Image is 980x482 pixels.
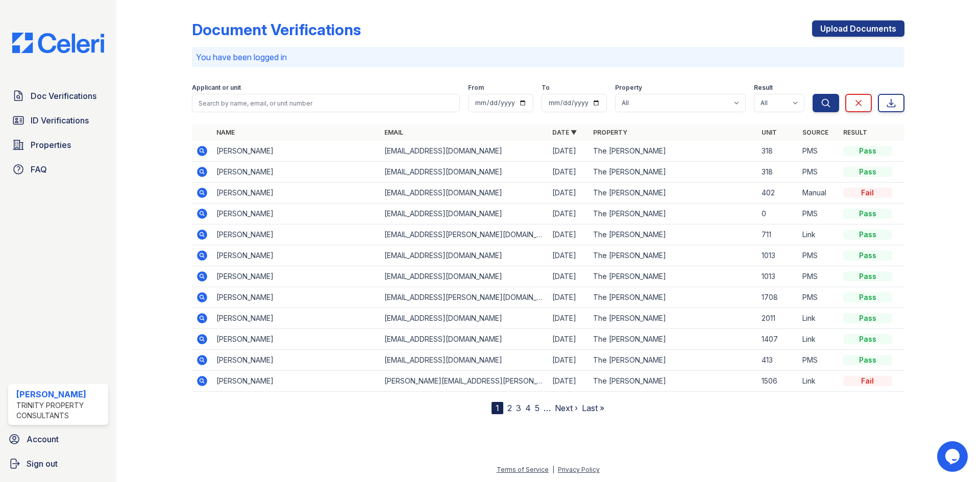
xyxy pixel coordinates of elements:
td: [DATE] [548,350,589,371]
td: [PERSON_NAME] [212,329,380,350]
div: Pass [843,209,892,219]
div: Pass [843,146,892,156]
a: Properties [8,135,108,155]
td: Manual [798,183,839,204]
a: 2 [507,403,512,413]
a: ID Verifications [8,110,108,131]
span: Properties [31,139,71,151]
td: [PERSON_NAME] [212,245,380,266]
td: 318 [757,141,798,162]
td: The [PERSON_NAME] [589,162,757,183]
td: [DATE] [548,141,589,162]
td: [EMAIL_ADDRESS][DOMAIN_NAME] [380,141,548,162]
a: FAQ [8,159,108,180]
span: ID Verifications [31,114,89,126]
td: [PERSON_NAME] [212,162,380,183]
td: 413 [757,350,798,371]
button: Sign out [4,453,112,474]
td: [DATE] [548,162,589,183]
div: Pass [843,292,892,302]
td: [DATE] [548,224,589,245]
td: The [PERSON_NAME] [589,308,757,329]
td: [DATE] [548,371,589,392]
div: | [552,466,554,473]
a: Privacy Policy [558,466,600,473]
td: [DATE] [548,245,589,266]
input: Search by name, email, or unit number [192,94,460,112]
label: Result [754,84,773,92]
td: [PERSON_NAME] [212,371,380,392]
td: [EMAIL_ADDRESS][DOMAIN_NAME] [380,350,548,371]
a: Result [843,129,867,136]
a: Terms of Service [497,466,549,473]
a: Email [384,129,403,136]
a: Next › [555,403,578,413]
td: 1506 [757,371,798,392]
p: You have been logged in [196,51,900,63]
div: Pass [843,167,892,177]
td: [EMAIL_ADDRESS][DOMAIN_NAME] [380,204,548,224]
label: Property [615,84,642,92]
td: 1013 [757,266,798,287]
td: PMS [798,245,839,266]
div: 1 [492,402,503,414]
td: PMS [798,204,839,224]
td: [PERSON_NAME] [212,183,380,204]
a: 5 [535,403,540,413]
td: 2011 [757,308,798,329]
span: Doc Verifications [31,90,96,102]
td: [EMAIL_ADDRESS][DOMAIN_NAME] [380,266,548,287]
td: [PERSON_NAME] [212,287,380,308]
a: Account [4,429,112,449]
div: [PERSON_NAME] [16,388,104,400]
td: The [PERSON_NAME] [589,141,757,162]
div: Pass [843,334,892,344]
td: [PERSON_NAME] [212,224,380,245]
a: Upload Documents [812,20,904,37]
td: [DATE] [548,204,589,224]
img: CE_Logo_Blue-a8612792a0a2168367f1c8372b55b34899dd931a85d93a1a3d3e32e68fde9ad4.png [4,33,112,53]
a: Unit [762,129,777,136]
td: [EMAIL_ADDRESS][PERSON_NAME][DOMAIN_NAME] [380,224,548,245]
td: 1013 [757,245,798,266]
td: 0 [757,204,798,224]
td: [PERSON_NAME] [212,141,380,162]
td: [DATE] [548,287,589,308]
td: The [PERSON_NAME] [589,371,757,392]
td: The [PERSON_NAME] [589,350,757,371]
td: [PERSON_NAME] [212,350,380,371]
label: To [542,84,550,92]
td: [PERSON_NAME] [212,204,380,224]
td: 1708 [757,287,798,308]
td: PMS [798,350,839,371]
td: The [PERSON_NAME] [589,329,757,350]
a: Date ▼ [552,129,577,136]
a: Doc Verifications [8,86,108,106]
td: 402 [757,183,798,204]
label: Applicant or unit [192,84,241,92]
td: [PERSON_NAME][EMAIL_ADDRESS][PERSON_NAME][DOMAIN_NAME] [380,371,548,392]
td: Link [798,329,839,350]
td: 318 [757,162,798,183]
td: Link [798,371,839,392]
td: PMS [798,141,839,162]
td: The [PERSON_NAME] [589,224,757,245]
td: The [PERSON_NAME] [589,183,757,204]
td: [DATE] [548,308,589,329]
td: The [PERSON_NAME] [589,245,757,266]
span: Account [27,433,59,445]
div: Pass [843,313,892,323]
a: Source [802,129,828,136]
div: Pass [843,230,892,240]
td: Link [798,308,839,329]
a: 3 [516,403,521,413]
td: [DATE] [548,329,589,350]
div: Fail [843,188,892,198]
td: [EMAIL_ADDRESS][DOMAIN_NAME] [380,245,548,266]
div: Fail [843,376,892,386]
td: [EMAIL_ADDRESS][PERSON_NAME][DOMAIN_NAME] [380,287,548,308]
a: Property [593,129,627,136]
span: Sign out [27,458,58,470]
a: Last » [582,403,604,413]
td: PMS [798,162,839,183]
